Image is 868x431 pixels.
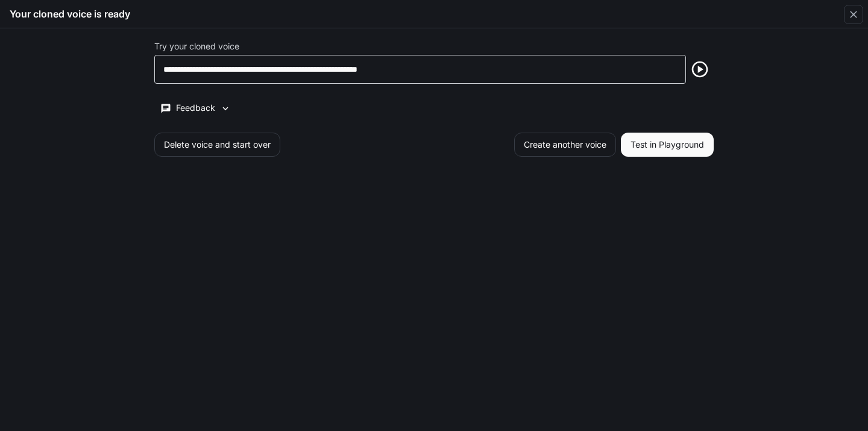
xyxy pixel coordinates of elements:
[514,133,616,157] button: Create another voice
[154,133,280,157] button: Delete voice and start over
[10,7,130,20] h5: Your cloned voice is ready
[621,133,714,157] button: Test in Playground
[154,42,239,51] p: Try your cloned voice
[154,98,236,118] button: Feedback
